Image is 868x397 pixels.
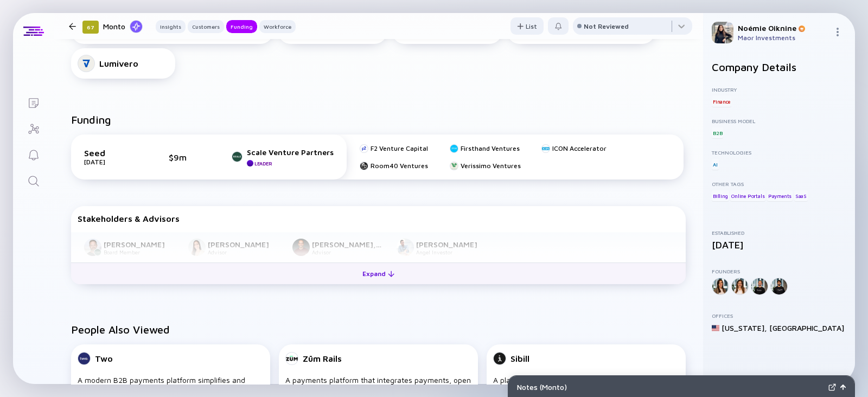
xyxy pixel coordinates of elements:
div: Room40 Ventures [371,162,428,170]
div: Expand [356,265,401,282]
div: Zūm Rails [303,354,342,363]
img: Menu [833,28,842,36]
div: ICON Accelerator [552,144,607,152]
div: List [510,18,544,35]
div: Noémie Oiknine [738,23,829,33]
img: Noémie Profile Picture [712,22,733,43]
div: Business Model [712,118,846,124]
div: Online Portals [730,190,765,201]
a: Scale Venture PartnersLeader [232,148,334,167]
div: Maor Investments [738,34,829,42]
div: Billing [712,190,729,201]
div: B2B [712,127,723,138]
div: Other Tags [712,181,846,187]
img: Open Notes [840,385,846,390]
div: Customers [188,21,224,32]
img: Expand Notes [828,383,836,391]
div: Technologies [712,149,846,156]
div: Offices [712,312,846,319]
a: Verissimo Ventures [450,162,521,170]
div: Finance [712,96,731,107]
div: Two [95,354,113,363]
a: Investor Map [13,115,54,141]
div: Verissimo Ventures [461,162,521,170]
div: Established [712,229,846,236]
div: Scale Venture Partners [247,148,334,157]
div: Stakeholders & Advisors [78,214,679,223]
button: Customers [188,20,224,33]
a: F2 Venture Capital [360,144,428,152]
button: Insights [156,20,186,33]
a: ICON Accelerator [541,144,607,152]
div: Seed [84,148,138,158]
a: Firsthand Ventures [450,144,520,152]
div: Leader [254,161,272,167]
button: Funding [226,20,257,33]
div: Not Reviewed [584,22,629,30]
div: 67 [82,21,99,34]
button: List [510,17,544,35]
div: $9m [169,152,201,162]
div: AI [712,159,719,170]
div: Industry [712,86,846,93]
div: [DATE] [84,158,138,166]
a: Room40 Ventures [360,162,428,170]
div: Monto [103,20,143,33]
img: United States Flag [712,324,719,332]
div: Workforce [259,21,296,32]
div: [DATE] [712,239,846,251]
h2: Funding [71,113,111,126]
div: [US_STATE] , [722,323,767,332]
div: Sibill [510,354,529,363]
button: Workforce [259,20,296,33]
div: Lumivero [99,59,138,68]
div: Funding [226,21,257,32]
h2: Company Details [712,61,846,73]
div: [GEOGRAPHIC_DATA] [769,323,844,332]
div: Insights [156,21,186,32]
a: Reminders [13,141,54,167]
div: Firsthand Ventures [461,144,520,152]
button: Expand [71,262,686,284]
div: F2 Venture Capital [371,144,428,152]
h2: People Also Viewed [71,323,686,336]
div: Payments [767,190,793,201]
div: Notes ( Monto ) [517,382,824,392]
div: SaaS [794,190,808,201]
a: Search [13,167,54,193]
a: Lists [13,89,54,115]
div: Founders [712,268,846,274]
